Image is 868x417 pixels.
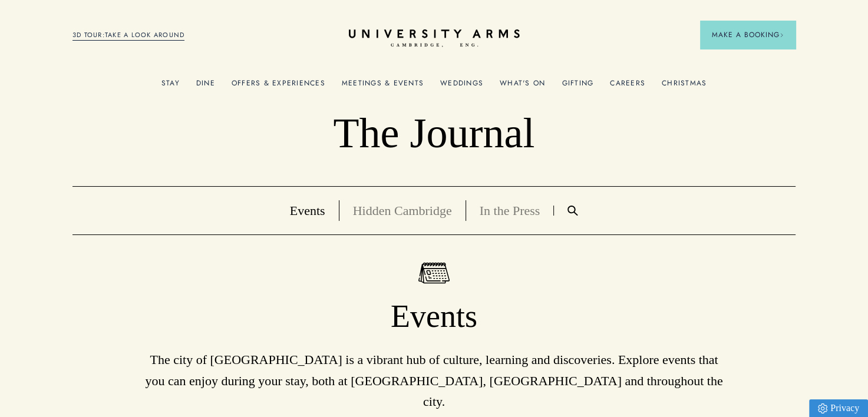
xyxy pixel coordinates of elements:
a: Privacy [809,399,868,417]
a: Search [554,206,592,216]
a: Weddings [440,79,483,94]
img: Search [567,206,578,216]
a: Home [349,29,520,48]
a: Stay [161,79,180,94]
span: Make a Booking [712,29,784,40]
a: Careers [610,79,645,94]
a: Offers & Experiences [232,79,325,94]
a: What's On [500,79,545,94]
p: The city of [GEOGRAPHIC_DATA] is a vibrant hub of culture, learning and discoveries. Explore even... [140,349,729,412]
img: Arrow icon [780,33,784,37]
p: The Journal [72,108,796,159]
a: Gifting [562,79,593,94]
a: 3D TOUR:TAKE A LOOK AROUND [72,30,185,41]
button: Make a BookingArrow icon [700,21,796,49]
a: Hidden Cambridge [353,203,452,218]
a: Dine [196,79,215,94]
h1: Events [72,297,796,336]
a: Meetings & Events [342,79,424,94]
a: Events [290,203,325,218]
img: Events [418,262,450,284]
a: Christmas [662,79,707,94]
img: Privacy [818,403,827,413]
a: In the Press [480,203,540,218]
